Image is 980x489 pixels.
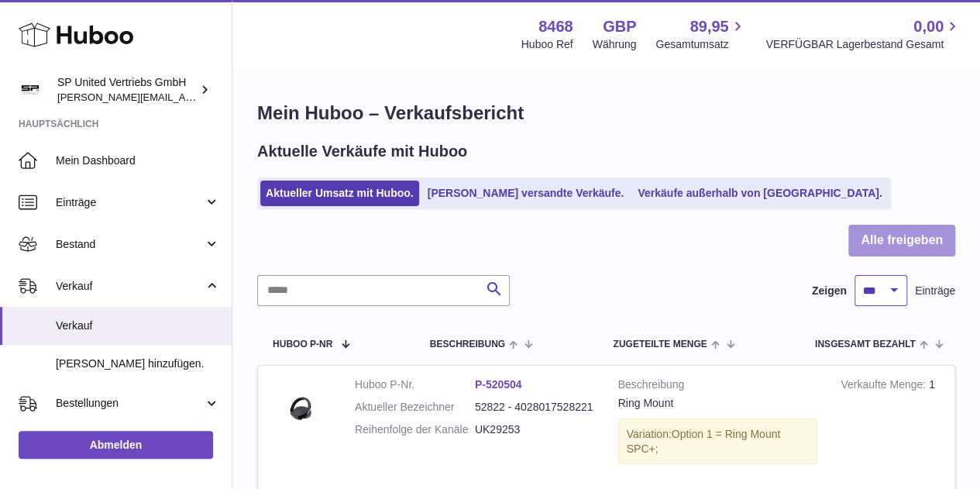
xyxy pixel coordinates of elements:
a: 0,00 VERFÜGBAR Lagerbestand Gesamt [765,16,961,52]
dt: Huboo P-Nr. [355,377,475,392]
img: tim@sp-united.com [19,78,42,102]
span: Einträge [56,195,204,210]
span: Insgesamt bezahlt [815,339,916,350]
div: SP United Vertriebs GmbH [57,75,197,105]
span: Mein Dashboard [56,153,220,168]
dd: 52822 - 4028017528221 [475,400,595,415]
h2: Aktuelle Verkäufe mit Huboo [257,141,467,162]
span: Gesamtumsatz [655,37,746,52]
span: VERFÜGBAR Lagerbestand Gesamt [765,37,961,52]
div: Variation: [618,418,818,465]
span: Huboo P-Nr [273,339,332,350]
a: Abmelden [19,431,213,459]
dt: Reihenfolge der Kanäle [355,422,475,437]
a: Aktueller Umsatz mit Huboo. [260,181,419,206]
div: Ring Mount [618,396,818,411]
span: Bestellungen [56,396,204,411]
a: [PERSON_NAME] versandte Verkäufe. [422,181,630,206]
button: Alle freigeben [848,225,955,257]
span: 89,95 [689,16,728,37]
dt: Aktueller Bezeichner [355,400,475,415]
a: Verkäufe außerhalb von [GEOGRAPHIC_DATA]. [632,181,887,206]
span: Beschreibung [430,339,505,350]
span: ZUGETEILTE Menge [613,339,707,350]
strong: 8468 [538,16,573,37]
dd: UK29253 [475,422,595,437]
span: [PERSON_NAME][EMAIL_ADDRESS][DOMAIN_NAME] [57,91,311,103]
span: Option 1 = Ring Mount SPC+; [627,428,781,455]
span: Verkauf [56,279,204,294]
div: Währung [593,37,637,52]
td: 1 [829,366,954,484]
a: 89,95 Gesamtumsatz [655,16,746,52]
a: P-520504 [475,378,522,391]
span: Einträge [915,284,955,298]
div: Huboo Ref [521,37,573,52]
img: RingMount_e8c2c969-14be-459f-927f-c8494cccda56.jpg [270,377,332,439]
strong: Verkaufte Menge [841,378,929,394]
label: Zeigen [812,284,847,298]
span: [PERSON_NAME] hinzufügen. [56,356,220,371]
strong: Beschreibung [618,377,818,396]
span: 0,00 [913,16,944,37]
span: Bestand [56,237,204,252]
span: Verkauf [56,319,220,333]
strong: GBP [603,16,636,37]
h1: Mein Huboo – Verkaufsbericht [257,101,955,126]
